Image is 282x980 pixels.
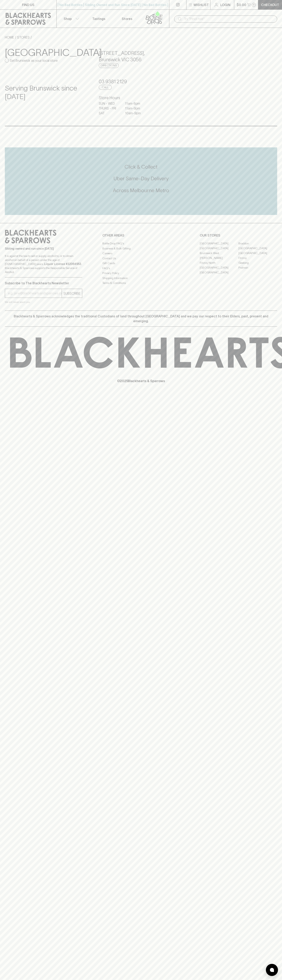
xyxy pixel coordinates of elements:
button: Shop [57,10,85,28]
img: bubble-icon [270,968,274,972]
p: Wishlist [194,2,209,7]
p: 0 [253,4,255,6]
a: Careers [102,251,180,256]
a: Shipping Information [102,276,180,280]
h5: Click & Collect [5,164,277,170]
p: 10am - 9pm [125,111,145,116]
a: Business & Bulk Gifting [102,246,180,251]
p: OTHER AREAS [102,233,180,238]
p: It is against the law to sell or supply alcohol to, or to obtain alcohol on behalf of a person un... [5,254,82,274]
a: HOME [5,35,14,39]
p: Set Brunswick as your local store [10,58,58,63]
p: 11am - 9pm [125,106,145,111]
a: STORES [17,35,30,39]
a: Gift Cards [102,261,180,266]
a: Directions [99,63,119,68]
a: [GEOGRAPHIC_DATA] [200,270,238,275]
div: Call to action block [5,147,277,215]
p: THURS - FRI [99,106,119,111]
p: Login [220,2,230,7]
a: [GEOGRAPHIC_DATA] [238,251,277,255]
p: SUBSCRIBE [63,291,80,296]
p: FIND US [22,2,34,7]
button: SUBSCRIBE [62,289,82,298]
a: [GEOGRAPHIC_DATA] [200,246,238,251]
a: Call [99,85,112,90]
h5: Across Melbourne Metro [5,187,277,194]
a: Tastings [85,10,113,28]
a: Terms & Conditions [102,281,180,286]
p: $0.00 [237,2,246,7]
p: 11am - 8pm [125,101,145,106]
a: Contact Us [102,256,180,261]
p: Stores [122,16,132,21]
p: We will never spam you [5,300,82,304]
a: [PERSON_NAME] [200,255,238,260]
a: Privacy Policy [102,271,180,276]
a: [GEOGRAPHIC_DATA] [238,246,277,251]
h4: Serving Brunswick since [DATE] [5,84,89,101]
p: SUN - WED [99,101,119,106]
a: [GEOGRAPHIC_DATA] [200,265,238,270]
a: Brunswick West [200,251,238,255]
p: Sibling owned and run since [DATE] [5,247,82,251]
p: OUR STORES [200,233,277,238]
p: SAT [99,111,119,116]
a: [GEOGRAPHIC_DATA] [200,241,238,246]
a: FAQ's [102,266,180,271]
h3: [GEOGRAPHIC_DATA] [5,47,89,58]
strong: Liquor License #32064953 [44,262,81,266]
h5: Uber Same-Day Delivery [5,175,277,182]
a: Prahran [238,265,277,270]
p: Blackhearts & Sparrows acknowledges the traditional Custodians of land throughout [GEOGRAPHIC_DAT... [8,314,274,323]
input: Try "Pinot noir" [184,16,274,22]
a: Stores [113,10,141,28]
a: Fitzroy North [200,260,238,265]
p: Tastings [92,16,105,21]
a: Bottle Drop FAQ's [102,241,180,246]
input: e.g. jane@blackheartsandsparrows.com.au [8,290,62,297]
a: Geelong [238,260,277,265]
p: Checkout [261,2,279,7]
h5: 03 9381 2129 [99,78,183,85]
h6: Store Hours [99,95,183,101]
p: Shop [64,16,72,21]
a: Fitzroy [238,255,277,260]
a: Braddon [238,241,277,246]
p: Subscribe to The Blackhearts Newsletter [5,281,82,286]
h5: [STREET_ADDRESS] , Brunswick VIC 3056 [99,50,183,63]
